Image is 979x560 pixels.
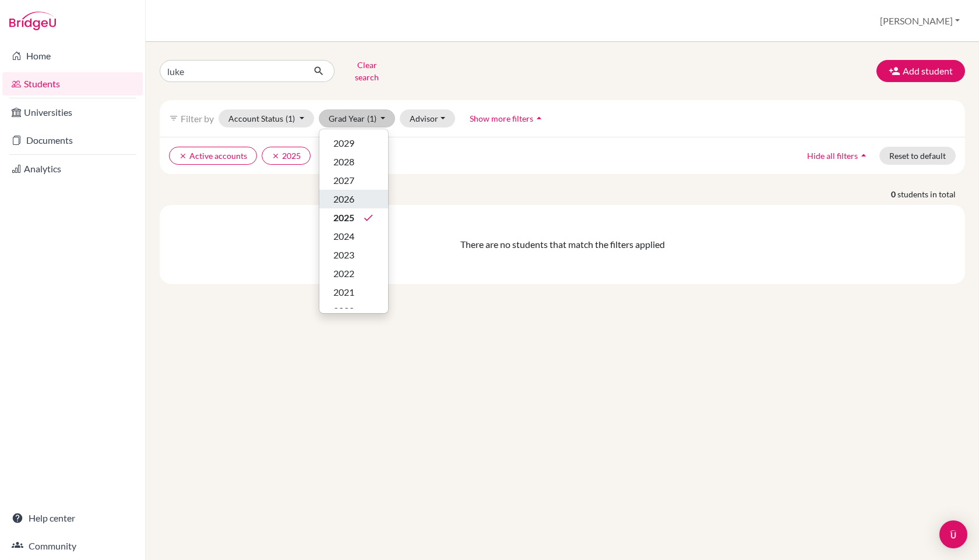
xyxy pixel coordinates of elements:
span: 2025 [333,211,354,225]
span: Filter by [181,113,214,124]
input: Find student by name... [160,60,304,82]
span: 2021 [333,285,354,299]
i: clear [179,152,187,160]
span: 2020 [333,304,354,318]
a: Analytics [2,157,143,180]
span: Show more filters [470,114,533,123]
span: 2023 [333,248,354,262]
i: filter_list [169,114,178,123]
button: 2025done [319,208,388,227]
button: 2023 [319,246,388,264]
a: Community [2,534,143,558]
button: 2021 [319,283,388,302]
button: Grad Year(1) [319,109,396,127]
a: Documents [2,129,143,152]
img: Bridge-U [9,12,56,30]
span: (1) [367,114,376,123]
button: Add student [876,60,965,82]
i: clear [272,152,280,160]
strong: 0 [891,188,897,200]
button: 2029 [319,134,388,153]
a: Help center [2,506,143,530]
a: Students [2,72,143,95]
i: arrow_drop_up [858,150,869,161]
button: 2024 [319,227,388,246]
div: Open Intercom Messenger [939,520,967,548]
div: Grad Year(1) [319,129,389,314]
i: arrow_drop_up [533,112,545,124]
button: Hide all filtersarrow_drop_up [797,147,879,165]
button: 2027 [319,171,388,190]
button: Advisor [400,109,455,127]
button: clear2025 [262,147,311,165]
div: There are no students that match the filters applied [169,238,956,251]
button: Reset to default [879,147,956,165]
a: Universities [2,101,143,124]
button: [PERSON_NAME] [875,10,965,32]
span: 2022 [333,267,354,281]
span: 2024 [333,229,354,243]
button: clearActive accounts [169,147,257,165]
span: 2028 [333,155,354,169]
span: students in total [897,188,965,200]
i: done [362,212,374,224]
span: Hide all filters [807,151,858,161]
button: Show more filtersarrow_drop_up [460,109,555,127]
a: Home [2,44,143,68]
span: (1) [286,114,295,123]
button: 2028 [319,153,388,171]
button: Account Status(1) [219,109,314,127]
button: Clear search [334,56,399,86]
span: 2026 [333,192,354,206]
span: 2027 [333,173,354,187]
button: 2026 [319,190,388,208]
button: 2020 [319,302,388,320]
span: 2029 [333,136,354,150]
button: 2022 [319,264,388,283]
